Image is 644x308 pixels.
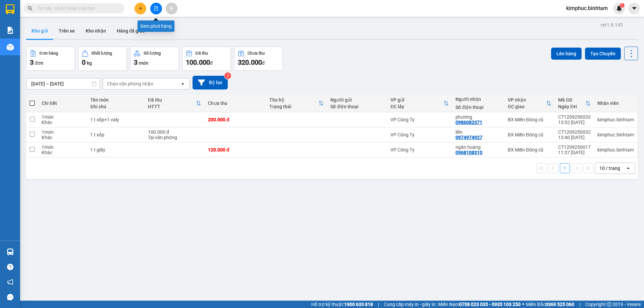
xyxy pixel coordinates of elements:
[504,95,555,112] th: Toggle SortBy
[7,44,14,51] img: warehouse-icon
[82,58,86,66] span: 0
[42,120,84,125] div: Khác
[6,4,14,14] img: logo-vxr
[558,120,591,125] div: 13:52 [DATE]
[330,104,384,109] div: Số điện thoại
[145,95,205,112] th: Toggle SortBy
[42,101,84,106] div: Chi tiết
[7,264,13,270] span: question-circle
[558,129,591,135] div: CT1209250032
[80,23,111,39] button: Kho nhận
[455,114,501,120] div: phương
[585,48,621,60] button: Tạo Chuyến
[92,51,112,56] div: Khối lượng
[558,144,591,150] div: CT1209250017
[224,72,231,79] sup: 2
[166,3,177,14] button: aim
[182,47,231,71] button: Đã thu100.000đ
[87,60,92,66] span: kg
[508,97,546,103] div: VP nhận
[193,76,228,89] button: Bộ lọc
[269,104,319,109] div: Trạng thái
[154,6,158,11] span: file-add
[455,129,501,135] div: liên
[269,97,319,103] div: Thu hộ
[560,163,570,173] button: 1
[384,301,436,308] span: Cung cấp máy in - giấy in:
[390,147,449,152] div: VP Công Ty
[378,301,379,308] span: |
[266,95,327,112] th: Toggle SortBy
[90,104,141,109] div: Ghi chú
[558,104,585,109] div: Ngày ĐH
[597,101,634,106] div: Nhân viên
[111,23,150,39] button: Hàng đã giao
[7,248,14,255] img: warehouse-icon
[390,117,449,122] div: VP Công Ty
[107,80,153,87] div: Chọn văn phòng nhận
[30,58,34,66] span: 3
[626,166,631,171] svg: open
[344,302,373,307] strong: 1900 633 818
[144,51,161,56] div: Số lượng
[7,27,14,34] img: solution-icon
[555,95,594,112] th: Toggle SortBy
[26,23,53,39] button: Kho gửi
[90,132,141,137] div: 1 t xốp
[135,3,146,14] button: plus
[600,21,623,28] div: ver 1.8.143
[42,135,84,140] div: Khác
[37,5,116,12] input: Tìm tên, số ĐT hoặc mã đơn
[42,144,84,150] div: 1 món
[455,120,482,125] div: 0986082371
[459,302,521,307] strong: 0708 023 035 - 0935 103 250
[210,60,213,66] span: đ
[558,114,591,120] div: CT1209250033
[90,117,141,122] div: 1 t xốp+1 valy
[134,58,138,66] span: 3
[248,51,265,56] div: Chưa thu
[561,4,613,12] span: kimphuc.binhtam
[558,97,585,103] div: Mã GD
[508,104,546,109] div: ĐC giao
[169,6,174,11] span: aim
[390,132,449,137] div: VP Công Ty
[186,58,210,66] span: 100.000
[438,301,521,308] span: Miền Nam
[311,301,373,308] span: Hỗ trợ kỹ thuật:
[628,3,640,14] button: caret-down
[148,97,196,103] div: Đã thu
[330,97,384,103] div: Người gửi
[78,47,127,71] button: Khối lượng0kg
[387,95,452,112] th: Toggle SortBy
[196,51,208,56] div: Đã thu
[148,135,201,140] div: Tại văn phòng
[455,105,501,110] div: Số điện thoại
[40,51,58,56] div: Đơn hàng
[508,117,551,122] div: BX Miền Đông cũ
[631,5,637,11] span: caret-down
[526,301,574,308] span: Miền Bắc
[150,3,162,14] button: file-add
[148,104,196,109] div: HTTT
[455,135,482,140] div: 0974974927
[28,6,33,11] span: search
[558,150,591,155] div: 11:37 [DATE]
[621,3,623,8] span: 1
[620,3,625,8] sup: 1
[558,135,591,140] div: 13:40 [DATE]
[455,97,501,102] div: Người nhận
[53,23,80,39] button: Trên xe
[208,101,263,106] div: Chưa thu
[390,104,443,109] div: ĐC lấy
[579,301,580,308] span: |
[234,47,283,71] button: Chưa thu320.000đ
[7,279,13,285] span: notification
[148,129,201,135] div: 100.000 đ
[42,129,84,135] div: 1 món
[508,147,551,152] div: BX Miền Đông cũ
[597,132,634,137] div: kimphuc.binhtam
[90,147,141,152] div: 1 t giấy
[139,60,148,66] span: món
[607,302,611,307] span: copyright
